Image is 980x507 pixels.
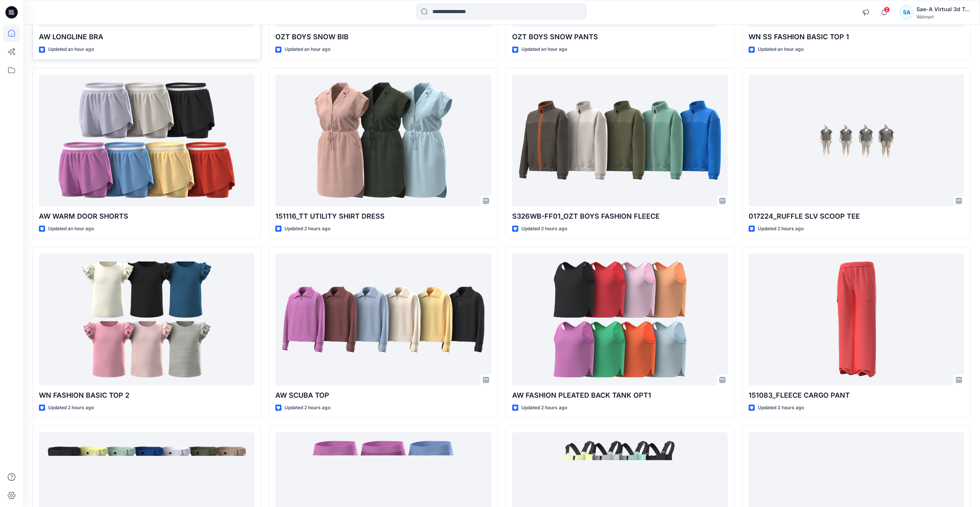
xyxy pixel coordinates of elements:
[48,225,94,233] p: Updated an hour ago
[275,390,491,401] p: AW SCUBA TOP
[916,5,970,14] div: Sae-A Virtual 3d Team
[758,404,804,412] p: Updated 3 hours ago
[749,74,964,206] a: 017224_RUFFLE SLV SCOOP TEE
[749,390,964,401] p: 151083_FLEECE CARGO PANT
[275,32,491,42] p: OZT BOYS SNOW BIB
[48,404,94,412] p: Updated 2 hours ago
[512,32,728,42] p: OZT BOYS SNOW PANTS
[39,253,255,385] a: WN FASHION BASIC TOP 2
[39,74,255,206] a: AW WARM DOOR SHORTS
[512,211,728,222] p: S326WB-FF01_OZT BOYS FASHION FLEECE
[39,211,255,222] p: AW WARM DOOR SHORTS
[512,390,728,401] p: AW FASHION PLEATED BACK TANK OPT1
[521,225,567,233] p: Updated 2 hours ago
[884,7,890,13] span: 2
[275,253,491,385] a: AW SCUBA TOP
[749,211,964,222] p: 017224_RUFFLE SLV SCOOP TEE
[758,45,804,54] p: Updated an hour ago
[521,404,567,412] p: Updated 2 hours ago
[758,225,804,233] p: Updated 2 hours ago
[48,45,94,54] p: Updated an hour ago
[275,211,491,222] p: 151116_TT UTILITY SHIRT DRESS
[39,390,255,401] p: WN FASHION BASIC TOP 2
[285,225,330,233] p: Updated 2 hours ago
[512,74,728,206] a: S326WB-FF01_OZT BOYS FASHION FLEECE
[749,32,964,42] p: WN SS FASHION BASIC TOP 1
[285,45,330,54] p: Updated an hour ago
[39,32,255,42] p: AW LONGLINE BRA
[275,74,491,206] a: 151116_TT UTILITY SHIRT DRESS
[749,253,964,385] a: 151083_FLEECE CARGO PANT
[512,253,728,385] a: AW FASHION PLEATED BACK TANK OPT1
[285,404,330,412] p: Updated 2 hours ago
[521,45,567,54] p: Updated an hour ago
[916,14,970,20] div: Walmart
[900,5,913,19] div: SA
